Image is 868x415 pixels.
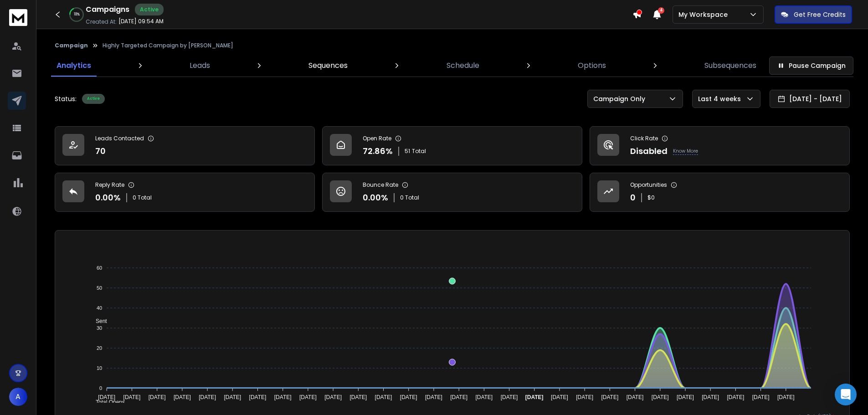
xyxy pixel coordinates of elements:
a: Click RateDisabledKnow More [590,126,850,165]
p: Click Rate [630,135,658,142]
span: Sent [89,318,107,324]
tspan: [DATE] [727,394,745,400]
a: Analytics [51,55,97,77]
tspan: [DATE] [400,394,417,400]
tspan: [DATE] [274,394,292,400]
tspan: [DATE] [627,394,644,400]
tspan: [DATE] [677,394,694,400]
a: Subsequences [699,55,762,77]
tspan: [DATE] [601,394,618,400]
p: Status: [55,94,77,103]
p: 0 [630,191,636,204]
p: Opportunities [630,181,667,189]
tspan: [DATE] [349,394,367,400]
p: Get Free Credits [794,10,846,19]
p: Campaign Only [593,94,649,103]
a: Leads [184,55,216,77]
tspan: [DATE] [149,394,166,400]
tspan: [DATE] [551,394,568,400]
p: Leads Contacted [95,135,144,142]
button: Get Free Credits [775,5,852,24]
tspan: [DATE] [652,394,669,400]
p: Subsequences [704,60,756,71]
tspan: [DATE] [501,394,518,400]
tspan: 30 [97,325,102,331]
span: Total Opens [89,399,125,405]
button: A [9,388,27,406]
tspan: [DATE] [123,394,141,400]
p: My Workspace [678,10,731,19]
p: $ 0 [647,194,655,201]
button: Campaign [55,42,88,49]
p: 0 Total [133,194,152,201]
a: Schedule [441,55,485,77]
p: Highly Targeted Campaign by [PERSON_NAME] [103,42,233,49]
a: Opportunities0$0 [590,173,850,212]
p: Options [578,60,606,71]
p: Created At: [86,18,117,26]
span: 4 [658,7,664,14]
tspan: [DATE] [702,394,719,400]
tspan: [DATE] [199,394,216,400]
tspan: 0 [99,385,102,391]
p: Last 4 weeks [698,94,745,103]
tspan: 50 [97,285,102,291]
p: 0 Total [400,194,419,201]
tspan: 10 [97,365,102,371]
a: Sequences [303,55,353,77]
p: Leads [190,60,210,71]
p: Sequences [308,60,348,71]
tspan: [DATE] [450,394,467,400]
tspan: [DATE] [249,394,267,400]
p: Schedule [447,60,479,71]
p: Disabled [630,145,668,158]
tspan: [DATE] [299,394,317,400]
tspan: 60 [97,265,102,271]
tspan: [DATE] [224,394,241,400]
tspan: [DATE] [98,394,115,400]
div: Active [82,94,105,104]
tspan: 20 [97,345,102,351]
a: Bounce Rate0.00%0 Total [322,173,582,212]
tspan: [DATE] [777,394,795,400]
p: [DATE] 09:54 AM [118,18,164,25]
span: Total [412,148,426,155]
h1: Campaigns [86,4,129,15]
p: 72.86 % [363,145,393,158]
span: 51 [405,148,410,155]
tspan: [DATE] [576,394,593,400]
tspan: 40 [97,305,102,311]
a: Open Rate72.86%51Total [322,126,582,165]
tspan: [DATE] [174,394,191,400]
button: Pause Campaign [769,56,853,75]
div: Active [135,4,164,15]
button: [DATE] - [DATE] [770,90,850,108]
tspan: [DATE] [324,394,342,400]
a: Reply Rate0.00%0 Total [55,173,315,212]
p: 18 % [74,12,80,17]
p: 0.00 % [363,191,388,204]
a: Options [572,55,611,77]
tspan: [DATE] [525,394,544,400]
p: Open Rate [363,135,391,142]
p: Analytics [56,60,91,71]
tspan: [DATE] [425,394,442,400]
p: Reply Rate [95,181,124,189]
tspan: [DATE] [375,394,392,400]
img: logo [9,9,27,26]
a: Leads Contacted70 [55,126,315,165]
tspan: [DATE] [752,394,770,400]
p: 70 [95,145,106,158]
div: Open Intercom Messenger [835,384,857,405]
tspan: [DATE] [475,394,493,400]
p: Bounce Rate [363,181,398,189]
p: 0.00 % [95,191,121,204]
p: Know More [673,148,698,155]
